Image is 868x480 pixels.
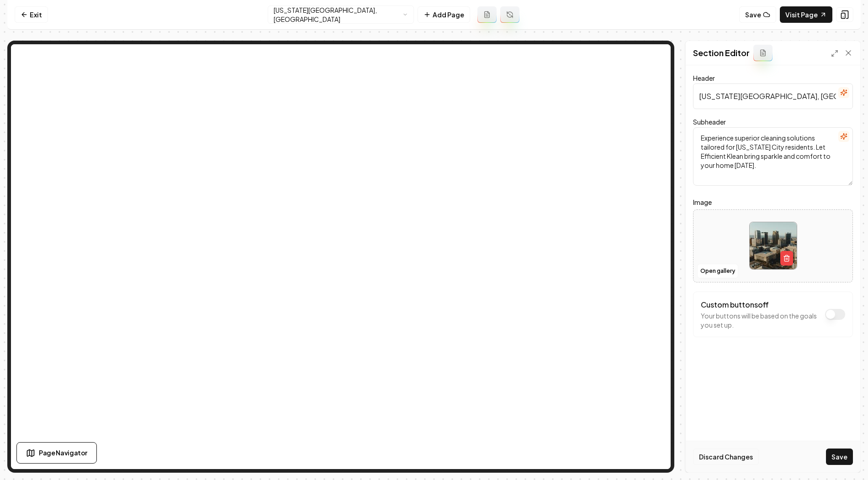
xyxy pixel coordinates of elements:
h2: Section Editor [693,47,750,59]
button: Add admin section prompt [753,45,773,61]
label: Image [693,197,853,208]
p: Your buttons will be based on the goals you set up. [701,311,820,329]
a: Exit [15,6,48,23]
button: Open gallery [697,264,738,278]
label: Subheader [693,118,726,126]
button: Save [739,6,776,23]
label: Header [693,74,715,82]
button: Save [826,449,853,465]
button: Add Page [418,6,470,23]
label: Custom buttons off [701,300,769,309]
input: Header [693,83,853,109]
span: Page Navigator [39,448,87,458]
button: Regenerate page [500,6,519,23]
button: Page Navigator [16,442,97,464]
a: Visit Page [780,6,832,23]
img: image [750,222,797,269]
button: Discard Changes [693,449,759,465]
button: Add admin page prompt [477,6,497,23]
